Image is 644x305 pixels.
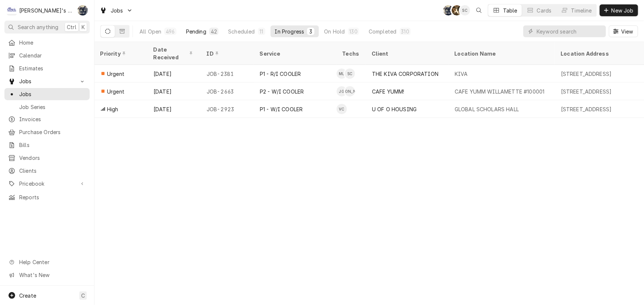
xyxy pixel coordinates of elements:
[455,88,544,95] div: CAFE YUMM WILLAMETTE #100001
[443,5,454,15] div: SB
[401,28,409,35] div: 310
[4,88,90,100] a: Jobs
[154,46,193,61] div: Date Received
[372,50,441,57] div: Client
[455,50,548,57] div: Location Name
[342,50,360,57] div: Techs
[610,7,635,14] span: New Job
[260,50,329,57] div: Service
[201,83,254,100] div: JOB-2663
[107,105,118,113] span: High
[19,180,75,187] span: Pricebook
[4,49,90,62] a: Calendar
[7,5,17,15] div: Clay's Refrigeration's Avatar
[4,269,90,281] a: Go to What's New
[166,28,175,35] div: 496
[19,90,86,98] span: Jobs
[537,25,602,37] input: Keyword search
[4,21,90,34] button: Search anythingCtrlK
[107,88,124,95] span: Urgent
[309,28,313,35] div: 3
[19,77,75,85] span: Jobs
[148,100,201,118] div: [DATE]
[4,139,90,151] a: Bills
[148,83,201,100] div: [DATE]
[337,86,347,97] div: JG
[148,65,201,83] div: [DATE]
[4,152,90,164] a: Vendors
[337,69,347,79] div: ML
[78,5,88,15] div: Sarah Bendele's Avatar
[19,52,86,59] span: Calendar
[260,88,304,95] div: P2 - W/I COOLER
[211,28,217,35] div: 42
[537,7,552,14] div: Cards
[19,292,36,299] span: Create
[4,165,90,177] a: Clients
[337,69,347,79] div: Mikah Levitt-Freimuth's Avatar
[460,5,470,15] div: Steven Cramer's Avatar
[561,70,612,78] div: [STREET_ADDRESS]
[19,258,85,266] span: Help Center
[207,50,247,57] div: ID
[561,88,612,95] div: [STREET_ADDRESS]
[82,23,85,31] span: K
[455,105,519,113] div: GLOBAL SCHOLARS HALL
[7,5,17,15] div: C
[337,104,347,114] div: Valente Castillo's Avatar
[275,28,304,35] div: In Progress
[19,193,86,201] span: Reports
[369,28,396,35] div: Completed
[345,69,355,79] div: Steven Cramer's Avatar
[337,104,347,114] div: VC
[345,69,355,79] div: SC
[609,25,638,37] button: View
[345,86,355,97] div: [PERSON_NAME]
[345,86,355,97] div: Justin Achter's Avatar
[259,28,264,35] div: 11
[228,28,255,35] div: Scheduled
[260,70,301,78] div: P1 - R/I COOLER
[19,115,86,123] span: Invoices
[19,103,86,111] span: Job Series
[201,65,254,83] div: JOB-2381
[372,105,417,113] div: U OF O HOUSING
[349,28,358,35] div: 130
[324,28,345,35] div: On Hold
[372,70,438,78] div: THE KIVA CORPORATION
[19,64,86,72] span: Estimates
[4,62,90,74] a: Estimates
[78,5,88,15] div: SB
[600,4,638,16] button: New Job
[372,88,404,95] div: CAFE YUMM!
[4,126,90,138] a: Purchase Orders
[4,36,90,49] a: Home
[337,86,347,97] div: Johnny Guerra's Avatar
[97,4,136,17] a: Go to Jobs
[19,39,86,46] span: Home
[4,256,90,268] a: Go to Help Center
[503,7,517,14] div: Table
[561,105,612,113] div: [STREET_ADDRESS]
[67,23,76,31] span: Ctrl
[19,7,73,14] div: [PERSON_NAME]'s Refrigeration
[19,271,85,279] span: What's New
[19,141,86,149] span: Bills
[4,113,90,125] a: Invoices
[4,191,90,203] a: Reports
[19,154,86,162] span: Vendors
[201,100,254,118] div: JOB-2923
[571,7,592,14] div: Timeline
[4,101,90,113] a: Job Series
[452,5,462,15] div: KH
[443,5,454,15] div: Sarah Bendele's Avatar
[140,28,161,35] div: All Open
[460,5,470,15] div: SC
[111,7,123,14] span: Jobs
[107,70,124,78] span: Urgent
[186,28,206,35] div: Pending
[100,50,140,57] div: Priority
[473,4,485,16] button: Open search
[260,105,303,113] div: P1 - W/I COOLER
[4,178,90,190] a: Go to Pricebook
